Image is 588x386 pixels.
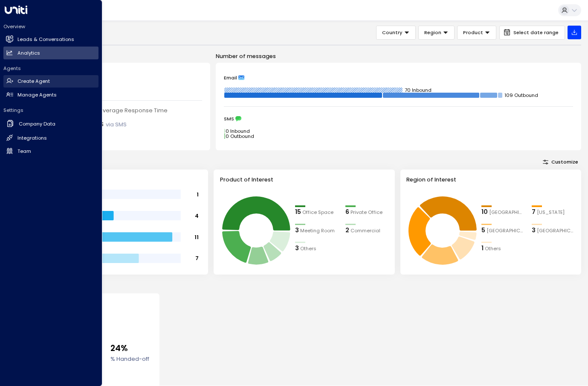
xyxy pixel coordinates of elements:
div: 3Others [295,244,339,253]
tspan: 109 Outbound [504,92,538,99]
button: Product [457,26,496,40]
div: 1 [481,244,484,253]
a: Manage Agents [3,88,98,101]
label: % Handed-off [110,355,149,363]
tspan: 0 Outbound [226,133,254,140]
h2: Manage Agents [17,91,57,99]
h2: Overview [3,23,98,30]
div: 7New York [532,208,575,217]
div: 10 [481,208,488,217]
span: Commercial [350,227,380,234]
h3: Product of Interest [220,175,389,184]
h2: Leads & Conversations [17,36,74,43]
tspan: 4 [195,212,199,219]
div: 3Meeting Room [295,226,339,235]
button: Customize [540,157,581,167]
div: 3 [295,244,299,253]
div: Number of Inquiries [35,71,202,79]
span: Country [382,29,403,36]
tspan: 0 Inbound [226,128,250,135]
h2: Settings [3,107,98,114]
div: 2 [345,226,349,235]
div: 15 [295,208,301,217]
div: 3 [295,226,299,235]
tspan: 1 [197,190,199,198]
span: Others [300,245,316,252]
button: Select date range [499,26,565,40]
tspan: 7 [195,254,199,262]
div: 5Fitzrovia [481,226,525,235]
div: [PERSON_NAME] Test's Average Response Time [35,106,202,114]
div: 15Office Space [295,208,339,217]
div: 1Others [481,244,525,253]
h2: Create Agent [17,78,50,85]
a: Company Data [3,117,98,131]
tspan: 11 [194,233,199,240]
div: 3San Francisco [532,226,575,235]
h2: Company Data [19,120,55,128]
a: Analytics [3,47,98,59]
span: Select date range [513,30,559,35]
span: Email [224,75,237,81]
div: 5 [481,226,485,235]
div: 10Manchester [481,208,525,217]
span: Meeting Room [300,227,335,234]
div: 0s [93,118,127,130]
span: Others [485,245,501,252]
h3: Region of Interest [406,175,575,184]
span: New York [537,209,565,216]
div: 3 [532,226,536,235]
div: 6 [345,208,349,217]
a: Create Agent [3,75,98,88]
button: Region [418,26,455,40]
a: Leads & Conversations [3,33,98,46]
div: SMS [224,116,573,122]
span: Fitzrovia [487,227,525,234]
div: 6Private Office [345,208,389,217]
a: Team [3,145,98,158]
a: Integrations [3,132,98,144]
h2: Analytics [17,50,40,57]
span: Product [463,29,483,36]
button: Country [376,26,416,40]
span: 24% [110,342,149,355]
span: Manchester [489,209,525,216]
h2: Integrations [17,135,47,142]
p: Conversion Metrics [27,281,581,289]
span: Private Office [350,209,382,216]
h3: Range of Team Size [33,175,202,184]
tspan: 70 Inbound [405,87,432,94]
span: Office Space [302,209,333,216]
span: San Francisco [537,227,575,234]
p: Engagement Metrics [27,52,210,60]
p: Number of messages [216,52,581,60]
h2: Team [17,148,31,155]
div: 7 [532,208,536,217]
div: 2Commercial [345,226,389,235]
span: Region [424,29,441,36]
span: via SMS [106,121,127,128]
h2: Agents [3,65,98,72]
